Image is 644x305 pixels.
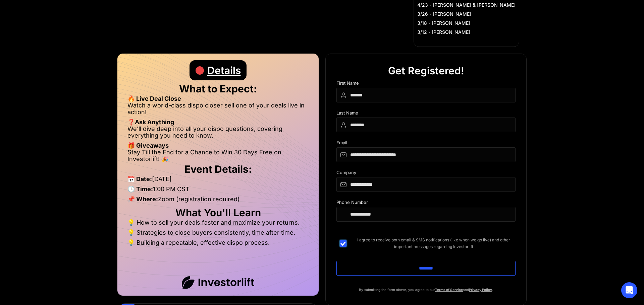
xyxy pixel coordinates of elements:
[127,176,309,186] li: [DATE]
[127,196,309,206] li: Zoom (registration required)
[127,185,153,193] strong: 🕒 Time:
[127,175,152,182] strong: 📅 Date:
[336,110,516,118] div: Last Name
[127,209,309,216] h2: What You'll Learn
[127,119,174,126] strong: ❓Ask Anything
[127,95,181,102] strong: 🔥 Live Deal Close
[179,83,257,95] strong: What to Expect:
[184,163,252,175] strong: Event Details:
[127,102,309,119] li: Watch a world-class dispo closer sell one of your deals live in action!
[435,288,463,292] a: Terms of Service
[352,237,516,250] span: I agree to receive both email & SMS notifications (like when we go live) and other important mess...
[336,81,516,286] form: DIspo Day Main Form
[127,126,309,142] li: We’ll dive deep into all your dispo questions, covering everything you need to know.
[127,149,309,162] li: Stay Till the End for a Chance to Win 30 Days Free on Investorlift! 🎉
[469,288,492,292] a: Privacy Policy
[127,186,309,196] li: 1:00 PM CST
[336,200,516,207] div: Phone Number
[621,282,637,298] div: Open Intercom Messenger
[336,170,516,177] div: Company
[336,81,516,88] div: First Name
[127,142,169,149] strong: 🎁 Giveaways
[207,60,241,80] div: Details
[127,229,309,239] li: 💡 Strategies to close buyers consistently, time after time.
[388,61,464,81] div: Get Registered!
[127,196,158,203] strong: 📌 Where:
[127,239,309,246] li: 💡 Building a repeatable, effective dispo process.
[127,219,309,229] li: 💡 How to sell your deals faster and maximize your returns.
[336,140,516,147] div: Email
[336,286,516,293] p: By submitting the form above, you agree to our and .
